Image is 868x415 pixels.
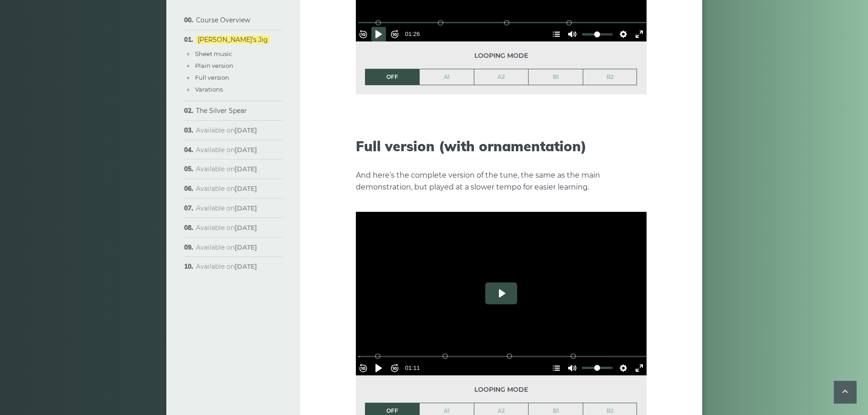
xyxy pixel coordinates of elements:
span: Available on [196,204,257,212]
strong: [DATE] [235,165,257,173]
span: Available on [196,165,257,173]
strong: [DATE] [235,262,257,271]
a: A2 [474,69,529,85]
span: Available on [196,146,257,154]
h2: Full version (with ornamentation) [356,138,647,154]
strong: [DATE] [235,224,257,232]
a: Sheet music [195,50,232,57]
a: Plain version [195,62,233,69]
span: Available on [196,126,257,134]
a: Varations [195,86,223,93]
strong: [DATE] [235,184,257,193]
a: A1 [420,69,474,85]
span: Available on [196,224,257,232]
a: [PERSON_NAME]’s Jig [196,36,270,44]
a: Course Overview [196,16,250,24]
span: Looping mode [365,384,637,395]
p: And here’s the complete version of the tune, the same as the main demonstration, but played at a ... [356,169,647,193]
strong: [DATE] [235,204,257,212]
a: Full version [195,74,229,81]
strong: [DATE] [235,146,257,154]
a: B2 [583,69,637,85]
span: Available on [196,243,257,251]
span: Available on [196,184,257,193]
span: Available on [196,262,257,271]
strong: [DATE] [235,126,257,134]
span: Looping mode [365,51,637,61]
a: The Silver Spear [196,107,247,115]
strong: [DATE] [235,243,257,251]
a: B1 [529,69,583,85]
